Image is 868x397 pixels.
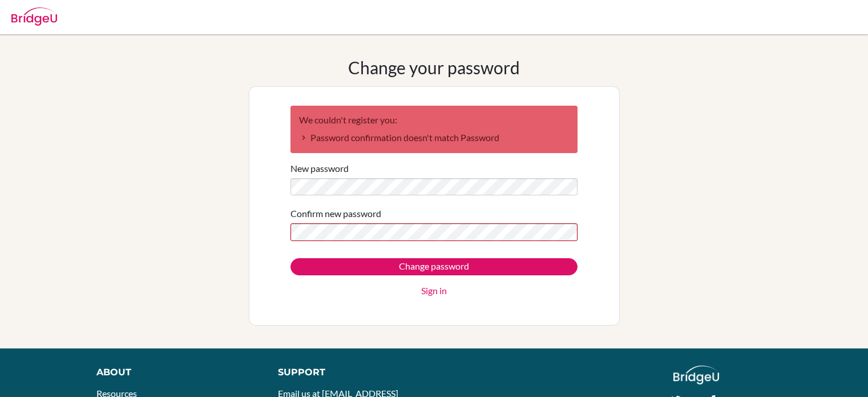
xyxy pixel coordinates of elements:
a: Sign in [421,284,447,298]
h1: Change your password [348,57,520,78]
input: Change password [290,258,578,275]
label: Confirm new password [290,207,381,220]
div: Support [278,366,422,379]
h2: We couldn't register you: [299,114,569,125]
div: About [96,366,252,379]
li: Password confirmation doesn't match Password [299,131,569,145]
img: logo_white@2x-f4f0deed5e89b7ecb1c2cc34c3e3d731f90f0f143d5ea2071677605dd97b5244.png [673,366,720,384]
label: New password [290,162,349,175]
img: Bridge-U [11,7,57,26]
